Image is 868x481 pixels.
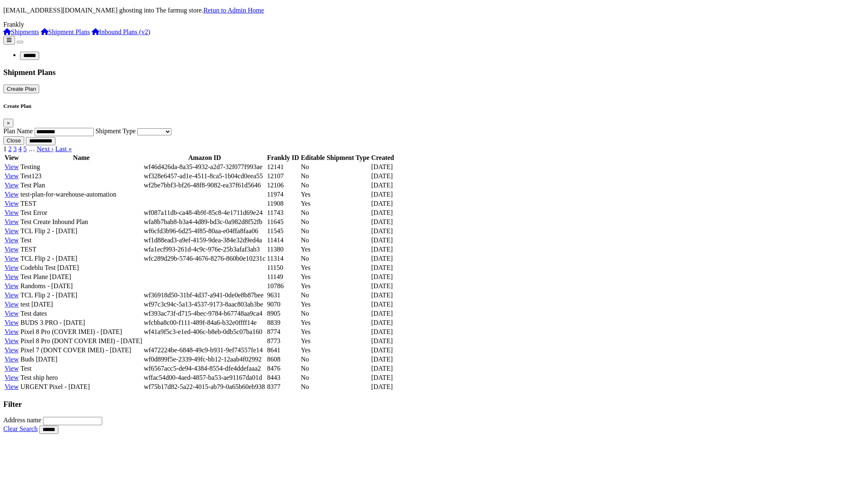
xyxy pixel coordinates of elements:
[5,374,19,381] a: View
[300,236,325,244] td: No
[371,355,395,364] td: [DATE]
[5,292,19,299] a: View
[20,291,143,299] td: TCL Flip 2 - [DATE]
[5,255,19,262] a: View
[371,291,395,299] td: [DATE]
[267,300,299,309] td: 9070
[371,181,395,189] td: [DATE]
[300,309,325,318] td: No
[267,199,299,208] td: 11908
[371,190,395,199] td: [DATE]
[371,337,395,345] td: [DATE]
[300,291,325,299] td: No
[371,346,395,354] td: [DATE]
[5,273,19,280] a: View
[143,319,266,327] td: wfcbba8c00-f111-489f-84a6-b32e0ffff14e
[3,416,41,424] label: Address name
[267,282,299,290] td: 10786
[20,364,143,373] td: Test
[267,218,299,226] td: 11645
[267,355,299,364] td: 8608
[20,337,143,345] td: Pixel 8 Pro (DONT COVER IMEI) - [DATE]
[20,172,143,180] td: Test123
[20,309,143,318] td: Test dates
[37,145,53,152] a: Next ›
[20,199,143,208] td: TEST
[5,346,19,354] a: View
[5,365,19,372] a: View
[3,119,13,127] button: Close
[371,245,395,254] td: [DATE]
[267,337,299,345] td: 8773
[267,291,299,299] td: 9631
[5,209,19,216] a: View
[371,227,395,235] td: [DATE]
[300,355,325,364] td: No
[20,264,143,272] td: Codeblu Test [DATE]
[143,209,266,217] td: wf087a11db-ca48-4b9f-85c8-4e1711d69e24
[20,181,143,189] td: Test Plan
[5,310,19,317] a: View
[20,374,143,382] td: Test ship hero
[300,181,325,189] td: No
[300,245,325,254] td: Yes
[326,154,370,162] th: Shipment Type
[300,190,325,199] td: Yes
[300,273,325,281] td: Yes
[5,172,19,179] a: View
[267,264,299,272] td: 11150
[3,7,865,14] p: [EMAIL_ADDRESS][DOMAIN_NAME] ghosting into The farmug store.
[371,154,395,162] th: Created
[371,282,395,290] td: [DATE]
[300,209,325,217] td: No
[3,68,865,77] h3: Shipment Plans
[23,145,27,152] a: 5
[267,209,299,217] td: 11743
[143,236,266,244] td: wf1d88ead3-a9ef-4159-9dea-384e32d9ed4a
[4,154,19,162] th: View
[5,163,19,170] a: View
[300,172,325,180] td: No
[371,218,395,226] td: [DATE]
[18,145,22,152] a: 4
[371,374,395,382] td: [DATE]
[3,425,38,432] a: Clear Search
[267,245,299,254] td: 11380
[5,200,19,207] a: View
[371,236,395,244] td: [DATE]
[267,309,299,318] td: 8905
[20,163,143,171] td: Testing
[300,337,325,345] td: Yes
[28,145,35,152] span: …
[20,209,143,217] td: Test Error
[143,309,266,318] td: wf393ac73f-d715-4bec-9784-b67748aa9ca4
[143,245,266,254] td: wfa1ecf993-261d-4c9c-976e-25b3afaf3ab3
[371,172,395,180] td: [DATE]
[300,154,325,162] th: Editable
[267,254,299,263] td: 11314
[143,383,266,391] td: wf75b17d82-5a22-4015-ab79-0a65b60eb938
[267,273,299,281] td: 11149
[20,227,143,235] td: TCL Flip 2 - [DATE]
[300,319,325,327] td: Yes
[143,355,266,364] td: wf0d899f5e-2339-49fc-bb12-12aab4f02992
[3,127,33,135] label: Plan Name
[267,374,299,382] td: 8443
[300,227,325,235] td: No
[3,136,24,145] button: Close
[143,163,266,171] td: wf46d426da-8a35-4932-a2d7-32f077f993ae
[267,227,299,235] td: 11545
[267,181,299,189] td: 12106
[371,309,395,318] td: [DATE]
[20,245,143,254] td: TEST
[20,328,143,336] td: Pixel 8 Pro (COVER IMEI) - [DATE]
[20,218,143,226] td: Test Create Inbound Plan
[267,346,299,354] td: 8641
[5,356,19,363] a: View
[143,181,266,189] td: wf2be7bbf3-bf26-48f8-9082-ea37f61d5646
[143,328,266,336] td: wf41a9f5c3-e1ed-406c-b8eb-0db5c07ba160
[3,400,865,409] h3: Filter
[204,7,264,14] a: Retun to Admin Home
[143,300,266,309] td: wf97c3c94c-5a13-4537-9173-8aac803ab3be
[300,346,325,354] td: Yes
